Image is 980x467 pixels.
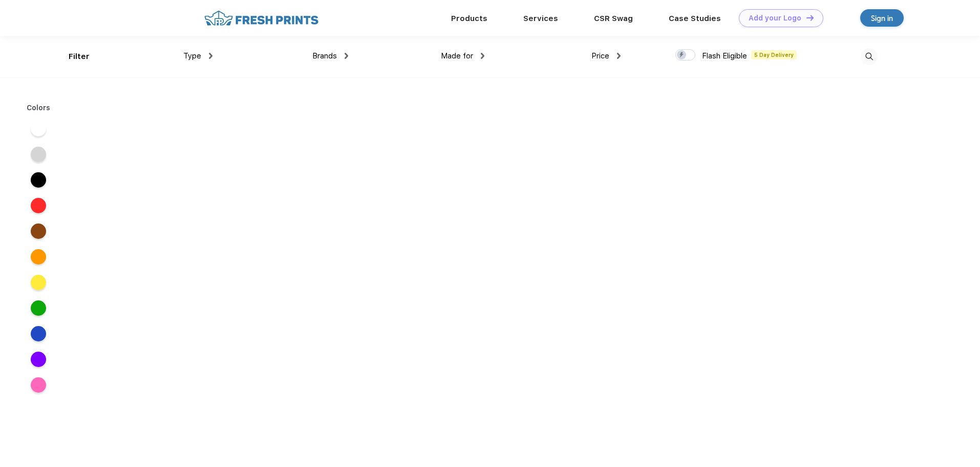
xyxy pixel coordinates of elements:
[749,14,801,23] div: Add your Logo
[441,51,473,60] span: Made for
[860,9,904,27] a: Sign in
[861,48,878,65] img: desktop_search.svg
[209,53,212,59] img: dropdown.png
[69,51,90,63] div: Filter
[702,51,747,60] span: Flash Eligible
[806,15,814,21] img: DT
[591,51,609,60] span: Price
[871,12,893,24] div: Sign in
[451,14,487,23] a: Products
[183,51,201,60] span: Type
[345,53,348,59] img: dropdown.png
[481,53,484,59] img: dropdown.png
[19,103,58,113] div: Colors
[617,53,621,59] img: dropdown.png
[312,51,337,60] span: Brands
[201,9,322,27] img: fo%20logo%202.webp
